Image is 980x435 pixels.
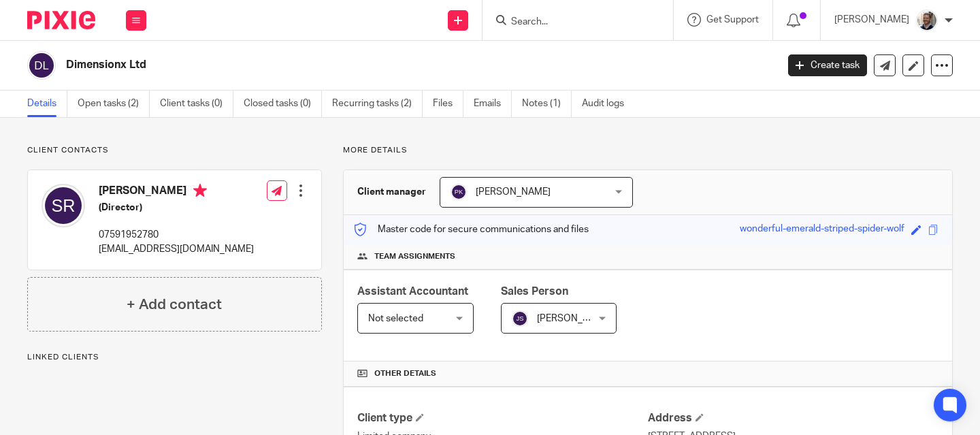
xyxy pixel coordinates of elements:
a: Notes (1) [522,91,572,117]
h4: + Add contact [127,294,222,315]
h4: Address [648,411,938,425]
img: svg%3E [27,51,56,80]
span: Get Support [706,15,759,25]
span: [PERSON_NAME] [537,314,612,323]
h3: Client manager [357,185,426,199]
a: Closed tasks (0) [244,91,322,117]
h5: (Director) [99,201,254,214]
img: Pixie [27,11,95,29]
p: [PERSON_NAME] [834,13,909,27]
i: Primary [193,184,207,197]
h4: [PERSON_NAME] [99,184,254,201]
span: Other details [374,368,436,379]
img: svg%3E [451,184,467,200]
img: svg%3E [42,184,85,227]
p: More details [343,145,953,156]
span: Assistant Accountant [357,286,468,297]
a: Recurring tasks (2) [332,91,423,117]
div: wonderful-emerald-striped-spider-wolf [740,222,904,238]
input: Search [510,16,632,29]
span: Team assignments [374,251,455,262]
h4: Client type [357,411,648,425]
a: Details [27,91,67,117]
a: Emails [474,91,512,117]
span: Not selected [368,314,423,323]
a: Client tasks (0) [160,91,233,117]
a: Audit logs [582,91,634,117]
p: 07591952780 [99,228,254,242]
a: Open tasks (2) [78,91,150,117]
img: Matt%20Circle.png [916,10,938,31]
a: Create task [788,54,867,76]
p: [EMAIL_ADDRESS][DOMAIN_NAME] [99,242,254,256]
img: svg%3E [512,310,528,327]
a: Files [433,91,463,117]
span: [PERSON_NAME] [476,187,551,197]
p: Master code for secure communications and files [354,223,589,236]
p: Linked clients [27,352,322,363]
p: Client contacts [27,145,322,156]
span: Sales Person [501,286,568,297]
h2: Dimensionx Ltd [66,58,627,72]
